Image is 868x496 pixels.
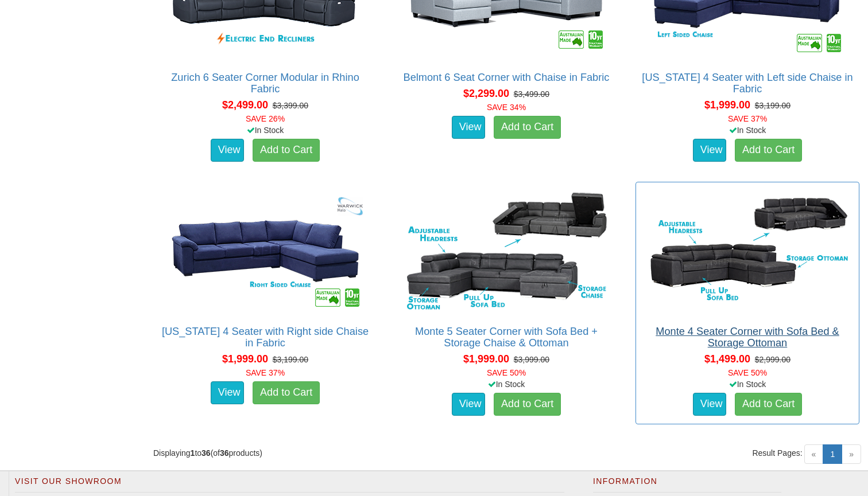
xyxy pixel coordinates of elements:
[253,381,320,404] a: Add to Cart
[704,353,750,365] span: $1,499.00
[211,381,244,404] a: View
[151,124,379,136] div: In Stock
[452,393,485,416] a: View
[463,88,509,99] span: $2,299.00
[823,444,842,464] a: 1
[220,448,229,458] strong: 36
[633,378,862,390] div: In Stock
[201,448,211,458] strong: 36
[728,114,767,123] font: SAVE 37%
[752,447,802,459] span: Result Pages:
[644,188,851,314] img: Monte 4 Seater Corner with Sofa Bed & Storage Ottoman
[452,116,485,139] a: View
[222,99,268,111] span: $2,499.00
[755,101,790,110] del: $3,199.00
[162,188,369,314] img: Arizona 4 Seater with Right side Chaise in Fabric
[656,326,839,349] a: Monte 4 Seater Corner with Sofa Bed & Storage Ottoman
[735,393,802,416] a: Add to Cart
[494,393,561,416] a: Add to Cart
[514,355,549,364] del: $3,999.00
[693,393,726,416] a: View
[191,448,195,458] strong: 1
[404,72,610,83] a: Belmont 6 Seat Corner with Chaise in Fabric
[487,103,526,112] font: SAVE 34%
[728,368,767,377] font: SAVE 50%
[704,99,750,111] span: $1,999.00
[415,326,598,349] a: Monte 5 Seater Corner with Sofa Bed + Storage Chaise & Ottoman
[273,355,308,364] del: $3,199.00
[804,444,824,464] span: «
[246,114,285,123] font: SAVE 26%
[633,124,862,136] div: In Stock
[162,326,369,349] a: [US_STATE] 4 Seater with Right side Chaise in Fabric
[246,368,285,377] font: SAVE 37%
[842,444,861,464] span: »
[755,355,790,364] del: $2,999.00
[403,188,610,314] img: Monte 5 Seater Corner with Sofa Bed + Storage Chaise & Ottoman
[735,139,802,162] a: Add to Cart
[514,89,549,99] del: $3,499.00
[211,139,244,162] a: View
[642,72,852,95] a: [US_STATE] 4 Seater with Left side Chaise in Fabric
[392,378,621,390] div: In Stock
[15,477,564,492] h2: Visit Our Showroom
[593,477,781,492] h2: Information
[494,116,561,139] a: Add to Cart
[487,368,526,377] font: SAVE 50%
[693,139,726,162] a: View
[222,353,268,365] span: $1,999.00
[253,139,320,162] a: Add to Cart
[463,353,509,365] span: $1,999.00
[145,447,506,459] div: Displaying to (of products)
[273,101,308,110] del: $3,399.00
[171,72,359,95] a: Zurich 6 Seater Corner Modular in Rhino Fabric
